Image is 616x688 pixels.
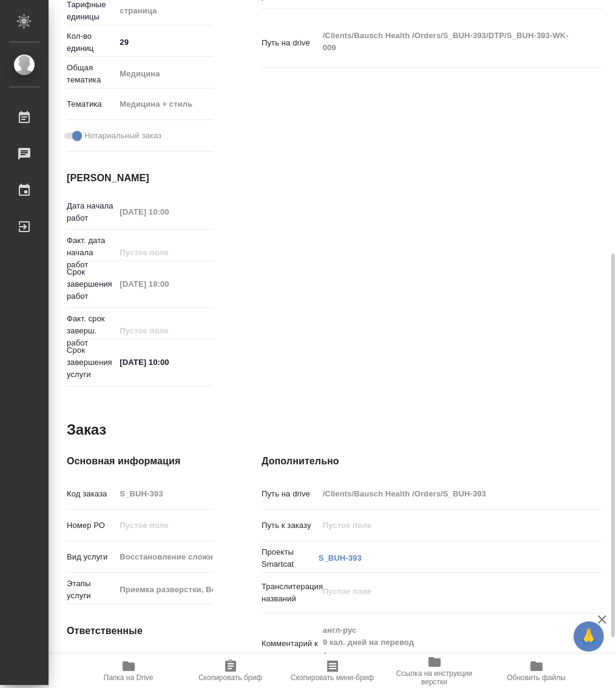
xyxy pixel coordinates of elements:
[319,553,362,563] a: S_BUH-393
[115,244,213,261] input: Пустое поле
[115,94,225,115] div: Медицина + стиль
[67,488,115,500] p: Код заказа
[67,62,115,86] p: Общая тематика
[115,203,213,221] input: Пустое поле
[84,130,161,142] span: Нотариальный заказ
[67,266,115,302] p: Срок завершения работ
[67,454,213,469] h4: Основная информация
[67,30,115,55] p: Кол-во единиц
[262,638,319,662] p: Комментарий к заказу
[391,669,478,686] span: Ссылка на инструкции верстки
[319,516,575,534] input: Пустое поле
[78,654,180,688] button: Папка на Drive
[198,673,262,682] span: Скопировать бриф
[115,1,225,21] div: страница
[180,654,282,688] button: Скопировать бриф
[319,620,575,677] textarea: англ-рус 9 кал. дней на перевод + 3 дня на заверение и доставку
[67,200,115,224] p: Дата начала работ
[262,488,319,500] p: Путь на drive
[319,485,575,503] input: Пустое поле
[319,25,575,58] textarea: /Clients/Bausch Health /Orders/S_BUH-393/DTP/S_BUH-393-WK-009
[67,171,213,185] h4: [PERSON_NAME]
[115,516,213,534] input: Пустое поле
[262,546,319,570] p: Проекты Smartcat
[67,98,115,110] p: Тематика
[67,578,115,602] p: Этапы услуги
[115,581,213,598] input: Пустое поле
[67,313,115,349] p: Факт. срок заверш. работ
[67,420,106,439] h2: Заказ
[262,37,319,49] p: Путь на drive
[115,64,225,84] div: Медицина
[67,235,115,271] p: Факт. дата начала работ
[115,33,213,51] input: ✎ Введи что-нибудь
[115,485,213,503] input: Пустое поле
[67,551,115,563] p: Вид услуги
[262,519,319,532] p: Путь к заказу
[115,548,213,566] input: Пустое поле
[115,275,213,293] input: Пустое поле
[115,353,213,371] input: ✎ Введи что-нибудь
[115,322,213,339] input: Пустое поле
[67,653,115,677] p: Клиентские менеджеры
[486,654,587,688] button: Обновить файлы
[262,454,603,469] h4: Дополнительно
[67,519,115,532] p: Номер РО
[282,654,384,688] button: Скопировать мини-бриф
[104,673,154,682] span: Папка на Drive
[262,581,319,605] p: Транслитерация названий
[67,344,115,381] p: Срок завершения услуги
[507,673,566,682] span: Обновить файлы
[291,673,374,682] span: Скопировать мини-бриф
[384,654,486,688] button: Ссылка на инструкции верстки
[67,624,213,638] h4: Ответственные
[574,621,604,652] button: 🙏
[578,624,599,649] span: 🙏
